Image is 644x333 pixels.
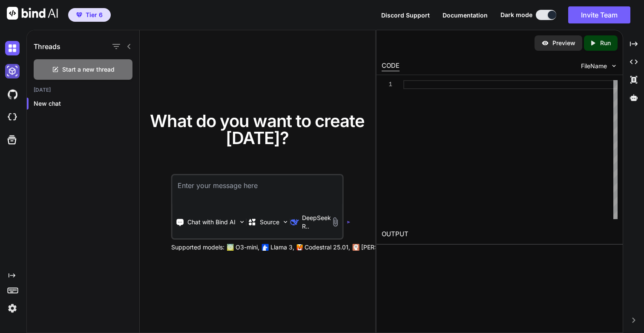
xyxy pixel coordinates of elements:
p: Llama 3, [270,243,294,252]
img: icon [347,220,351,224]
span: FileName [581,62,607,70]
button: Invite Team [568,6,630,23]
span: Dark mode [500,11,532,19]
img: darkChat [5,41,20,55]
img: DeepSeek R1 (671B-Full) [290,218,299,226]
span: Documentation [443,12,488,19]
img: Llama2 [262,244,269,251]
img: darkAi-studio [5,64,20,78]
img: cloudideIcon [5,110,20,125]
h1: Threads [34,41,60,52]
span: Discord Support [381,12,430,19]
p: Supported models: [171,243,224,252]
p: New chat [34,99,139,108]
button: premiumTier 6 [68,8,111,22]
span: Start a new thread [62,65,115,74]
img: attachment [331,217,340,227]
p: Codestral 25.01, [305,243,350,252]
p: Run [600,39,611,47]
img: Bind AI [7,7,58,20]
p: O3-mini, [236,243,259,252]
img: Mistral-AI [297,244,303,250]
span: What do you want to create [DATE]? [150,110,365,148]
img: settings [5,301,20,316]
img: Pick Tools [238,218,245,226]
div: 1 [382,80,392,89]
p: DeepSeek R.. [302,214,331,231]
img: claude [353,244,359,251]
h2: [DATE] [27,87,139,93]
img: Pick Models [282,218,289,226]
img: preview [541,39,549,47]
span: Tier 6 [86,11,103,19]
img: GPT-4 [227,244,234,251]
h2: OUTPUT [377,224,623,244]
button: Documentation [443,11,488,20]
p: Chat with Bind AI [187,218,236,226]
button: Discord Support [381,11,430,20]
p: Source [260,218,279,226]
p: [PERSON_NAME] 3.7 Sonnet, [361,243,444,252]
img: chevron down [610,62,618,69]
p: Preview [552,39,575,47]
img: premium [76,12,82,17]
img: githubDark [5,87,20,101]
div: CODE [382,61,400,71]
